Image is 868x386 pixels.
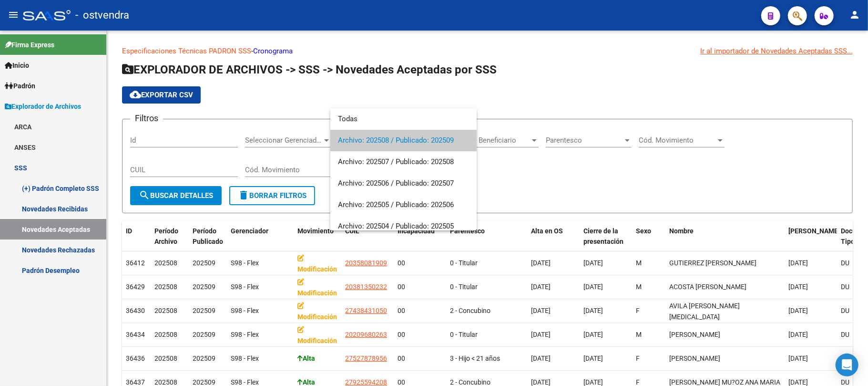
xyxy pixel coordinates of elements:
div: Open Intercom Messenger [836,354,858,376]
span: Archivo: 202507 / Publicado: 202508 [338,151,469,173]
span: Archivo: 202504 / Publicado: 202505 [338,216,469,237]
span: Archivo: 202506 / Publicado: 202507 [338,173,469,194]
span: Archivo: 202508 / Publicado: 202509 [338,130,469,151]
span: Todas [338,108,469,130]
span: Archivo: 202505 / Publicado: 202506 [338,194,469,216]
